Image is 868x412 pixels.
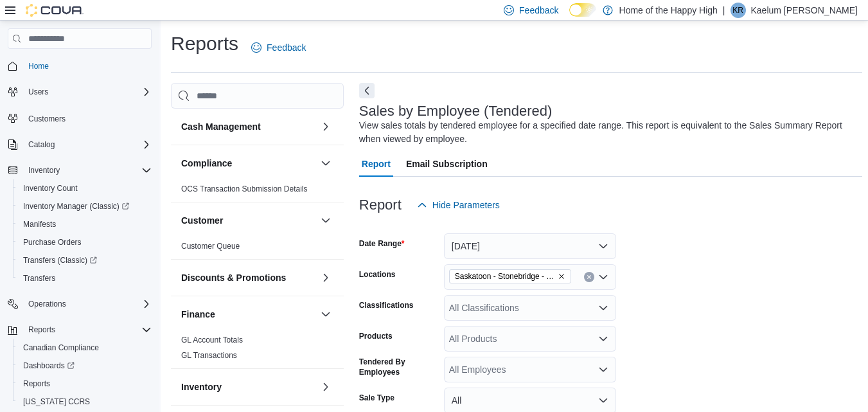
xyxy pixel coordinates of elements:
[28,139,55,150] span: Catalog
[246,35,311,60] a: Feedback
[181,214,315,227] button: Customer
[584,272,594,282] button: Clear input
[18,199,152,214] span: Inventory Manager (Classic)
[751,3,858,18] p: Kaelum [PERSON_NAME]
[362,151,391,177] span: Report
[13,197,157,215] a: Inventory Manager (Classic)
[18,253,152,268] span: Transfers (Classic)
[28,299,66,309] span: Operations
[318,213,333,228] button: Customer
[23,137,152,152] span: Catalog
[18,394,152,409] span: Washington CCRS
[444,233,616,259] button: [DATE]
[23,361,75,371] span: Dashboards
[181,271,315,284] button: Discounts & Promotions
[3,161,157,179] button: Inventory
[359,238,405,249] label: Date Range
[449,269,571,283] span: Saskatoon - Stonebridge - Fire & Flower
[519,4,558,17] span: Feedback
[23,397,90,407] span: [US_STATE] CCRS
[171,31,238,57] h1: Reports
[318,379,333,395] button: Inventory
[181,308,315,321] button: Finance
[23,343,99,353] span: Canadian Compliance
[23,163,65,178] button: Inventory
[558,273,565,280] button: Remove Saskatoon - Stonebridge - Fire & Flower from selection in this group
[18,253,102,268] a: Transfers (Classic)
[171,332,344,368] div: Finance
[18,181,83,196] a: Inventory Count
[13,269,157,287] button: Transfers
[18,271,60,286] a: Transfers
[181,271,286,284] h3: Discounts & Promotions
[318,119,333,134] button: Cash Management
[359,393,394,403] label: Sale Type
[23,322,152,337] span: Reports
[455,270,555,283] span: Saskatoon - Stonebridge - Fire & Flower
[13,339,157,357] button: Canadian Compliance
[28,61,49,71] span: Home
[28,114,66,124] span: Customers
[18,181,152,196] span: Inventory Count
[723,3,725,18] p: |
[23,296,152,312] span: Operations
[13,179,157,197] button: Inventory Count
[23,84,53,100] button: Users
[28,165,60,175] span: Inventory
[18,235,152,250] span: Purchase Orders
[569,3,596,17] input: Dark Mode
[3,295,157,313] button: Operations
[23,255,97,265] span: Transfers (Classic)
[23,296,71,312] button: Operations
[619,3,718,18] p: Home of the Happy High
[181,157,232,170] h3: Compliance
[23,110,152,126] span: Customers
[359,83,375,98] button: Next
[18,217,152,232] span: Manifests
[181,157,315,170] button: Compliance
[171,181,344,202] div: Compliance
[23,201,129,211] span: Inventory Manager (Classic)
[3,83,157,101] button: Users
[732,3,743,18] span: KR
[359,197,402,213] h3: Report
[181,381,315,393] button: Inventory
[23,84,152,100] span: Users
[18,199,134,214] a: Inventory Manager (Classic)
[432,199,500,211] span: Hide Parameters
[13,357,157,375] a: Dashboards
[359,357,439,377] label: Tendered By Employees
[3,57,157,75] button: Home
[23,183,78,193] span: Inventory Count
[23,273,55,283] span: Transfers
[181,242,240,251] a: Customer Queue
[181,214,223,227] h3: Customer
[359,269,396,280] label: Locations
[18,340,152,355] span: Canadian Compliance
[26,4,84,17] img: Cova
[731,3,746,18] div: Kaelum Rudy
[18,394,95,409] a: [US_STATE] CCRS
[13,393,157,411] button: [US_STATE] CCRS
[181,120,315,133] button: Cash Management
[359,331,393,341] label: Products
[3,321,157,339] button: Reports
[181,184,308,193] a: OCS Transaction Submission Details
[23,163,152,178] span: Inventory
[28,87,48,97] span: Users
[598,334,608,344] button: Open list of options
[23,379,50,389] span: Reports
[181,308,215,321] h3: Finance
[171,238,344,259] div: Customer
[23,322,60,337] button: Reports
[13,233,157,251] button: Purchase Orders
[267,41,306,54] span: Feedback
[18,358,152,373] span: Dashboards
[181,335,243,345] span: GL Account Totals
[23,111,71,127] a: Customers
[598,364,608,375] button: Open list of options
[18,340,104,355] a: Canadian Compliance
[359,119,856,146] div: View sales totals by tendered employee for a specified date range. This report is equivalent to t...
[181,241,240,251] span: Customer Queue
[359,300,414,310] label: Classifications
